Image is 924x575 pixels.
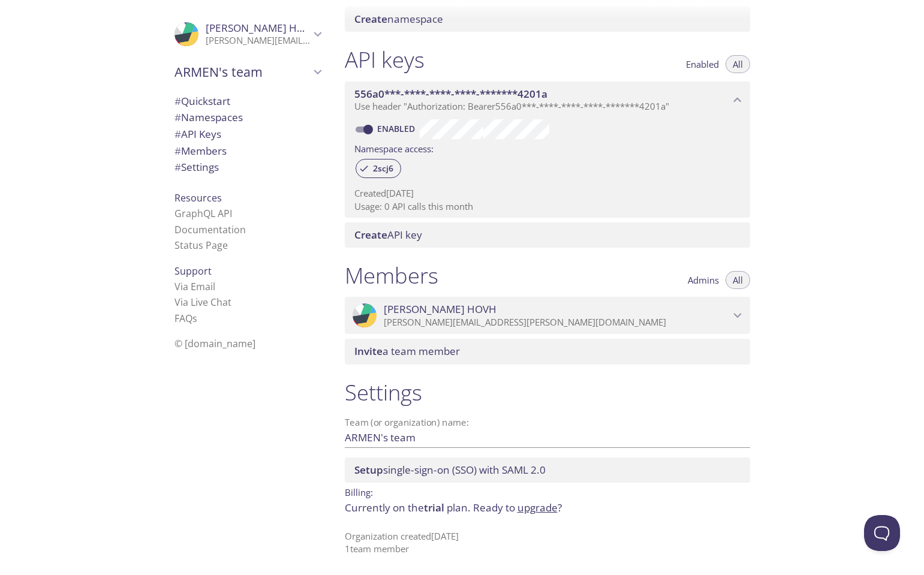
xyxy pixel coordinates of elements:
span: # [174,160,181,174]
div: Namespaces [165,109,330,126]
span: Ready to ? [473,501,562,514]
span: Quickstart [174,94,230,108]
p: Usage: 0 API calls this month [354,200,741,213]
div: ARMEN HOVH [165,14,330,54]
span: Settings [174,160,219,174]
h1: Members [345,262,438,289]
span: Resources [174,191,222,204]
div: ARMEN's team [165,56,330,88]
span: API Keys [174,127,221,141]
div: Invite a team member [345,339,750,364]
div: Create API Key [345,222,750,248]
p: Billing: [345,483,750,500]
div: Members [165,143,330,159]
label: Team (or organization) name: [345,418,469,427]
a: upgrade [517,501,558,514]
a: FAQ [174,312,197,325]
a: Via Email [174,280,215,293]
span: trial [424,501,444,514]
span: # [174,110,181,124]
p: [PERSON_NAME][EMAIL_ADDRESS][PERSON_NAME][DOMAIN_NAME] [206,35,310,47]
button: All [726,55,750,73]
label: Namespace access: [354,139,434,156]
div: Team Settings [165,159,330,176]
span: Create [354,228,387,242]
div: API Keys [165,126,330,143]
h1: API keys [345,46,425,73]
span: [PERSON_NAME] HOVH [384,303,496,316]
span: Namespaces [174,110,243,124]
span: Members [174,144,227,158]
span: Invite [354,344,383,358]
p: Currently on the plan. [345,500,750,516]
span: [PERSON_NAME] HOVH [206,21,318,35]
div: Setup SSO [345,457,750,483]
p: Created [DATE] [354,187,741,200]
div: Create namespace [345,7,750,32]
span: single-sign-on (SSO) with SAML 2.0 [354,463,546,477]
button: Admins [681,271,726,289]
a: Enabled [375,123,420,134]
span: # [174,94,181,108]
span: 2scj6 [366,163,401,174]
div: Quickstart [165,93,330,110]
h1: Settings [345,379,750,406]
span: Support [174,264,212,278]
a: Documentation [174,223,246,236]
span: API key [354,228,422,242]
span: Setup [354,463,383,477]
span: s [192,312,197,325]
span: # [174,127,181,141]
a: Status Page [174,239,228,252]
div: 2scj6 [356,159,401,178]
span: # [174,144,181,158]
button: All [726,271,750,289]
a: GraphQL API [174,207,232,220]
div: ARMEN HOVH [345,297,750,334]
p: [PERSON_NAME][EMAIL_ADDRESS][PERSON_NAME][DOMAIN_NAME] [384,317,730,329]
span: ARMEN's team [174,64,310,80]
p: Organization created [DATE] 1 team member [345,530,750,556]
span: a team member [354,344,460,358]
a: Via Live Chat [174,296,231,309]
span: © [DOMAIN_NAME] [174,337,255,350]
iframe: Help Scout Beacon - Open [864,515,900,551]
button: Enabled [679,55,726,73]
